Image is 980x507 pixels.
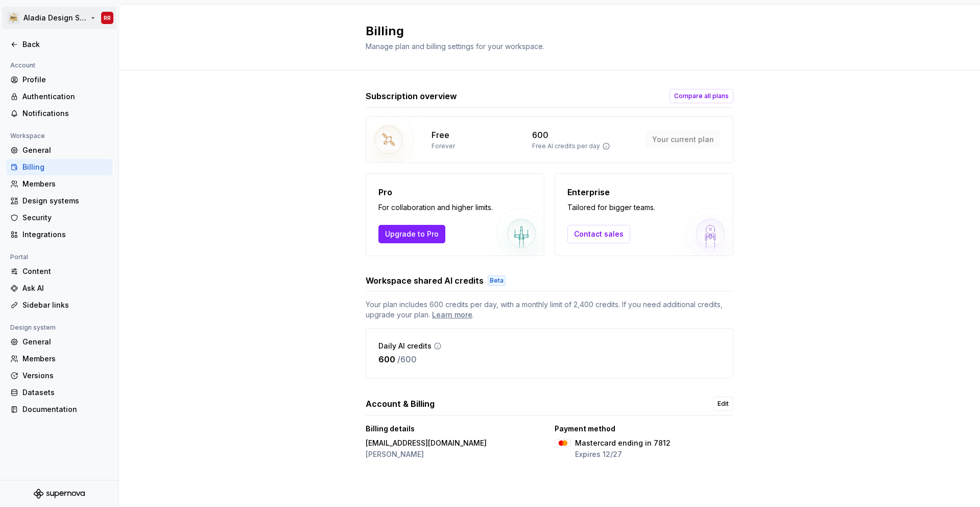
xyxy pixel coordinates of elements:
div: General [22,337,108,347]
span: Compare all plans [674,92,729,100]
h3: Account & Billing [366,398,435,410]
button: Compare all plans [670,89,733,103]
a: Documentation [6,401,112,418]
p: Billing details [366,424,415,434]
a: Members [6,351,112,367]
a: Notifications [6,105,112,122]
p: Pro [378,186,493,198]
span: Contact sales [574,229,624,239]
div: Members [22,179,108,189]
h3: Workspace shared AI credits [366,274,484,287]
p: 600 [532,129,548,141]
div: Datasets [22,387,108,398]
a: Integrations [6,226,112,243]
a: Authentication [6,88,112,105]
p: [PERSON_NAME] [366,449,487,459]
a: Content [6,263,112,280]
p: For collaboration and higher limits. [378,202,493,213]
p: Free AI credits per day [532,142,600,150]
div: Workspace [6,130,49,142]
p: Payment method [555,424,615,434]
span: Upgrade to Pro [385,229,439,239]
p: / 600 [397,353,417,365]
button: Aladia Design SystemRR [2,7,116,29]
a: General [6,142,112,158]
div: RR [104,14,111,22]
a: Versions [6,367,112,384]
a: Ask AI [6,280,112,296]
a: Sidebar links [6,297,112,313]
div: Back [22,39,108,50]
svg: Supernova Logo [34,489,85,499]
div: General [22,145,108,155]
div: Security [22,213,108,223]
p: Mastercard ending in 7812 [575,438,671,448]
p: Tailored for bigger teams. [567,202,655,213]
a: Security [6,210,112,226]
div: Notifications [22,108,108,119]
p: Free [432,129,449,141]
div: Design system [6,321,60,334]
div: Integrations [22,229,108,240]
div: Ask AI [22,283,108,293]
a: Members [6,176,112,192]
a: Profile [6,72,112,88]
a: Contact sales [567,225,630,243]
span: Edit [718,400,729,408]
span: Your plan includes 600 credits per day, with a monthly limit of 2,400 credits. If you need additi... [366,299,733,320]
div: Aladia Design System [23,13,89,23]
p: Daily AI credits [378,341,432,351]
p: Enterprise [567,186,655,198]
a: Billing [6,159,112,175]
div: Account [6,59,39,72]
p: Expires 12/27 [575,449,671,459]
a: Learn more [432,310,472,320]
div: Documentation [22,404,108,414]
div: Members [22,354,108,364]
div: Content [22,266,108,276]
p: Forever [432,142,455,150]
img: 67957822-db3a-4946-9710-9555da6013a4.png [7,12,19,24]
div: Sidebar links [22,300,108,310]
a: General [6,334,112,350]
p: [EMAIL_ADDRESS][DOMAIN_NAME] [366,438,487,448]
div: Versions [22,371,108,381]
div: Authentication [22,91,108,102]
div: Design systems [22,196,108,206]
div: Portal [6,251,32,263]
div: Beta [488,275,506,286]
h2: Billing [366,23,721,39]
button: Upgrade to Pro [378,225,445,243]
a: Edit [713,397,733,411]
a: Datasets [6,384,112,401]
span: Manage plan and billing settings for your workspace. [366,42,544,51]
h3: Subscription overview [366,90,457,102]
div: Billing [22,162,108,172]
div: Profile [22,75,108,85]
p: 600 [378,353,395,365]
a: Design systems [6,193,112,209]
a: Back [6,36,112,53]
